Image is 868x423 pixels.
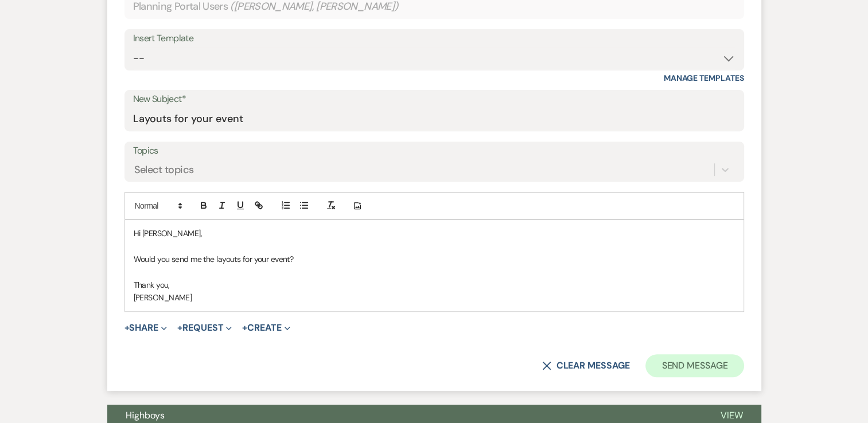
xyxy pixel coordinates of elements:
label: New Subject* [133,91,735,108]
span: Highboys [126,409,165,421]
div: Insert Template [133,30,735,47]
span: View [721,409,743,421]
span: + [177,323,182,332]
a: Manage Templates [664,73,744,83]
p: Hi [PERSON_NAME], [134,227,735,240]
p: [PERSON_NAME] [134,291,735,304]
label: Topics [133,143,735,159]
button: Share [124,323,168,332]
button: Create [242,323,290,332]
p: Would you send me the layouts for your event? [134,253,735,265]
button: Clear message [542,361,629,370]
button: Send Message [645,354,744,377]
span: + [124,323,130,332]
div: Select topics [134,162,194,178]
button: Request [177,323,232,332]
p: Thank you, [134,279,735,291]
span: + [242,323,247,332]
